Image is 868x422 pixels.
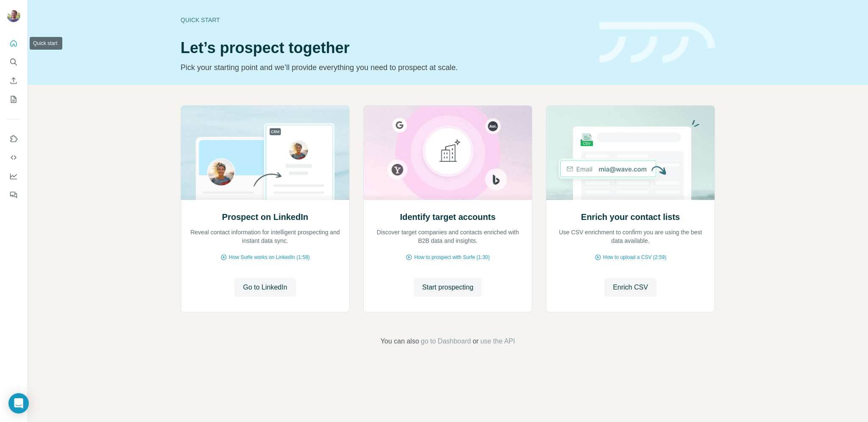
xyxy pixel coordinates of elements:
[189,228,341,245] p: Reveal contact information for intelligent prospecting and instant data sync.
[421,336,471,346] button: go to Dashboard
[8,393,29,414] div: Open Intercom Messenger
[7,187,20,203] button: Feedback
[381,336,419,346] span: You can also
[400,211,496,223] h2: Identify target accounts
[181,16,589,24] div: Quick start
[581,211,680,223] h2: Enrich your contact lists
[181,39,589,56] h1: Let’s prospect together
[599,22,715,63] img: banner
[181,106,350,200] img: Prospect on LinkedIn
[613,282,648,293] span: Enrich CSV
[604,278,657,297] button: Enrich CSV
[7,54,20,70] button: Search
[7,73,20,88] button: Enrich CSV
[181,62,589,73] p: Pick your starting point and we’ll provide everything you need to prospect at scale.
[7,131,20,146] button: Use Surfe on LinkedIn
[422,282,473,293] span: Start prospecting
[7,8,20,22] img: Avatar
[222,211,308,223] h2: Prospect on LinkedIn
[555,228,706,245] p: Use CSV enrichment to confirm you are using the best data available.
[7,36,20,51] button: Quick start
[234,278,295,297] button: Go to LinkedIn
[473,336,479,346] span: or
[546,106,715,200] img: Enrich your contact lists
[414,253,490,261] span: How to prospect with Surfe (1:30)
[603,253,666,261] span: How to upload a CSV (2:59)
[229,253,310,261] span: How Surfe works on LinkedIn (1:58)
[372,228,523,245] p: Discover target companies and contacts enriched with B2B data and insights.
[7,92,20,107] button: My lists
[7,150,20,165] button: Use Surfe API
[480,336,515,346] button: use the API
[363,106,532,200] img: Identify target accounts
[414,278,482,297] button: Start prospecting
[243,282,287,293] span: Go to LinkedIn
[7,169,20,184] button: Dashboard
